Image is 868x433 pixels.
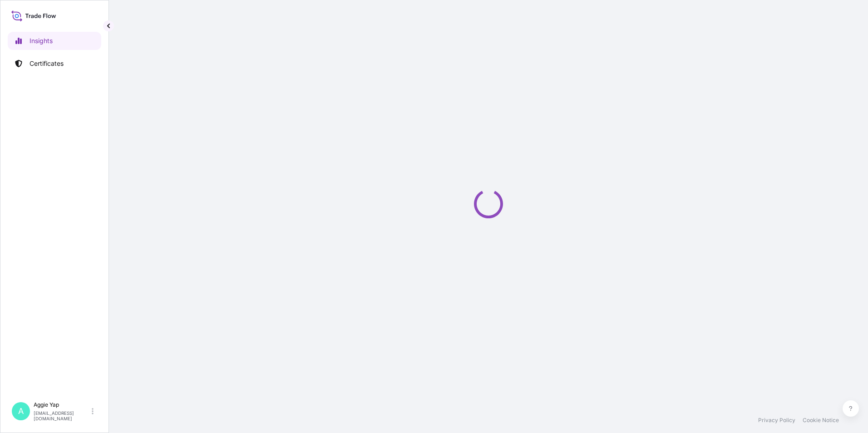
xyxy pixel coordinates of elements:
a: Cookie Notice [803,417,839,424]
a: Privacy Policy [758,417,795,424]
span: A [18,407,24,416]
a: Insights [8,32,101,50]
p: [EMAIL_ADDRESS][DOMAIN_NAME] [34,410,90,421]
a: Certificates [8,54,101,73]
p: Insights [30,36,53,45]
p: Certificates [30,59,64,68]
p: Aggie Yap [34,401,90,408]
